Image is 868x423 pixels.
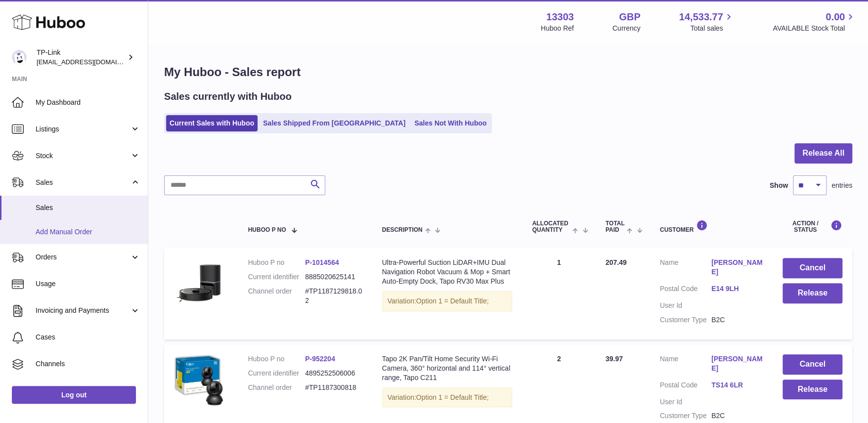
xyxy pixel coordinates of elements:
strong: 13303 [546,10,574,24]
dt: Current identifier [248,369,305,378]
td: 1 [522,248,595,339]
dd: #TP1187300818 [305,383,362,392]
span: Invoicing and Payments [36,306,130,315]
div: Customer [660,220,763,233]
h1: My Huboo - Sales report [164,64,852,80]
span: Option 1 = Default Title; [416,393,489,401]
dd: B2C [711,411,763,421]
span: Sales [36,203,140,212]
a: P-1014564 [305,258,339,266]
a: Log out [12,386,136,404]
dt: Name [660,354,711,376]
span: My Dashboard [36,98,140,107]
div: Action / Status [782,220,842,233]
span: Usage [36,279,140,289]
a: Current Sales with Huboo [166,115,258,131]
strong: GBP [619,10,640,24]
div: TP-Link [37,48,126,67]
dt: Name [660,258,711,279]
dd: 4895252506006 [305,369,362,378]
dd: 8885020625141 [305,272,362,282]
span: 14,533.77 [679,10,723,24]
span: AVAILABLE Stock Total [773,24,856,33]
a: 14,533.77 Total sales [679,10,734,33]
dt: Huboo P no [248,354,305,364]
dt: Channel order [248,287,305,305]
a: Sales Not With Huboo [411,115,490,131]
span: [EMAIL_ADDRESS][DOMAIN_NAME] [37,58,145,66]
a: TS14 6LR [711,381,763,390]
button: Release [782,283,842,303]
dt: Current identifier [248,272,305,282]
dt: User Id [660,301,711,310]
span: Stock [36,151,130,161]
a: Sales Shipped From [GEOGRAPHIC_DATA] [260,115,409,131]
span: Cases [36,333,140,342]
dt: Postal Code [660,381,711,392]
span: Huboo P no [248,227,286,233]
a: [PERSON_NAME] [711,258,763,277]
a: P-952204 [305,355,335,363]
span: Orders [36,253,130,262]
div: Tapo 2K Pan/Tilt Home Security Wi-Fi Camera, 360° horizontal and 114° vertical range, Tapo C211 [382,354,513,382]
div: Huboo Ref [541,24,574,33]
button: Release All [794,143,852,164]
dd: #TP1187129818.02 [305,287,362,305]
a: [PERSON_NAME] [711,354,763,373]
span: Description [382,227,423,233]
button: Cancel [782,258,842,278]
dt: Huboo P no [248,258,305,267]
button: Release [782,380,842,400]
span: Channels [36,359,140,369]
span: 0.00 [825,10,845,24]
img: 01_large_20240808023803n.jpg [174,258,223,307]
dt: User Id [660,397,711,407]
span: Total paid [606,220,625,233]
a: 0.00 AVAILABLE Stock Total [773,10,856,33]
dt: Customer Type [660,315,711,325]
div: Currency [612,24,641,33]
span: Listings [36,125,130,134]
span: entries [831,181,852,190]
img: 71OHXxFof5L._AC_SL1500.jpg [174,354,223,406]
div: Variation: [382,291,513,311]
span: 39.97 [606,355,623,363]
img: gaby.chen@tp-link.com [12,50,27,65]
span: Option 1 = Default Title; [416,297,489,305]
span: Total sales [690,24,734,33]
span: Add Manual Order [36,227,140,237]
dt: Postal Code [660,284,711,296]
dt: Customer Type [660,411,711,421]
div: Variation: [382,387,513,408]
a: E14 9LH [711,284,763,294]
span: 207.49 [606,258,627,266]
h2: Sales currently with Huboo [164,90,292,103]
dt: Channel order [248,383,305,392]
div: Ultra-Powerful Suction LiDAR+IMU Dual Navigation Robot Vacuum & Mop + Smart Auto-Empty Dock, Tapo... [382,258,513,286]
span: Sales [36,178,130,187]
label: Show [770,181,788,190]
span: ALLOCATED Quantity [532,220,570,233]
dd: B2C [711,315,763,325]
button: Cancel [782,354,842,375]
